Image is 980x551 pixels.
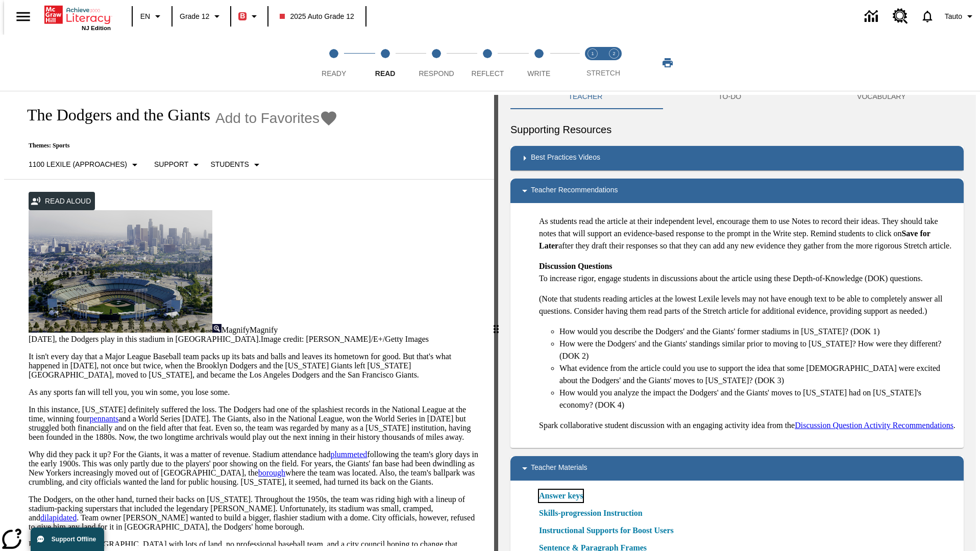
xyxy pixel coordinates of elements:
[322,69,346,78] span: Ready
[510,179,964,203] div: Teacher Recommendations
[531,185,618,197] p: Teacher Recommendations
[559,387,955,411] li: How would you analyze the impact the Dodgers' and the Giants' moves to [US_STATE] had on [US_STAT...
[150,156,206,174] button: Scaffolds, Support
[304,35,363,91] button: Ready step 1 of 5
[539,507,643,519] a: Skills-progression Instruction, Will open in new browser window or tab
[24,156,145,174] button: Select Lexile, 1100 Lexile (Approaches)
[559,338,955,362] li: How were the Dodgers' and the Giants' standings similar prior to moving to [US_STATE]? How were t...
[531,462,587,474] p: Teacher Materials
[651,54,684,72] button: Print
[258,468,285,477] a: borough
[261,335,429,343] span: Image credit: [PERSON_NAME]/E+/Getty Images
[52,536,96,543] span: Support Offline
[240,10,245,22] span: B
[494,95,498,551] div: Press Enter or Spacebar and then press right and left arrow keys to move the slider
[176,7,227,26] button: Grade: Grade 12, Select a grade
[559,362,955,387] li: What evidence from the article could you use to support the idea that some [DEMOGRAPHIC_DATA] wer...
[539,215,955,252] p: As students read the article at their independent level, encourage them to use Notes to record th...
[31,528,104,551] button: Support Offline
[222,325,250,334] span: Magnify
[795,421,953,430] a: Discussion Question Activity Recommendations
[510,85,964,109] div: Instructional Panel Tabs
[914,3,941,30] a: Notifications
[941,7,980,26] button: Profile/Settings
[330,450,367,459] a: plummeted
[90,414,119,423] a: pennants
[154,159,188,170] p: Support
[215,110,320,127] span: Add to Favorites
[660,85,799,109] button: TO-DO
[250,325,278,334] span: Magnify
[510,85,660,109] button: Teacher
[510,121,964,138] h6: Supporting Resources
[578,35,607,91] button: Stretch Read step 1 of 2
[29,450,482,487] p: Why did they pack it up? For the Giants, it was a matter of revenue. Stadium attendance had follo...
[419,69,454,78] span: Respond
[458,35,517,91] button: Reflect step 4 of 5
[29,495,482,532] p: The Dodgers, on the other hand, turned their backs on [US_STATE]. Throughout the 1950s, the team ...
[539,262,612,270] strong: Discussion Questions
[212,324,222,333] img: Magnify
[375,69,396,78] span: Read
[498,95,976,551] div: activity
[472,69,504,78] span: Reflect
[859,3,887,31] a: Data Center
[355,35,414,91] button: Read step 2 of 5
[4,95,494,546] div: reading
[531,152,600,164] p: Best Practices Videos
[945,11,962,22] span: Tauto
[539,293,955,317] p: (Note that students reading articles at the lowest Lexile levels may not have enough text to be a...
[539,260,955,285] p: To increase rigor, engage students in discussions about the article using these Depth-of-Knowledg...
[799,85,964,109] button: VOCABULARY
[215,109,338,127] button: Add to Favorites - The Dodgers and the Giants
[527,69,550,78] span: Write
[136,7,168,26] button: Language: EN, Select a language
[539,524,674,537] a: Instructional Supports for Boost Users, Will open in new browser window or tab
[586,69,620,77] span: STRETCH
[29,159,127,170] p: 1100 Lexile (Approaches)
[140,11,150,22] span: EN
[509,35,569,91] button: Write step 5 of 5
[29,335,261,343] span: [DATE], the Dodgers play in this stadium in [GEOGRAPHIC_DATA].
[510,146,964,170] div: Best Practices Videos
[510,456,964,481] div: Teacher Materials
[280,11,354,22] span: 2025 Auto Grade 12
[539,229,930,250] strong: Save for Later
[16,142,338,149] p: Themes: Sports
[40,513,77,522] a: dilapidated
[29,352,482,380] p: It isn't every day that a Major League Baseball team packs up its bats and balls and leaves its h...
[591,51,594,56] text: 1
[8,2,38,32] button: Open side menu
[559,325,955,338] li: How would you describe the Dodgers' and the Giants' former stadiums in [US_STATE]? (DOK 1)
[210,159,249,170] p: Students
[887,3,914,30] a: Resource Center, Will open in new tab
[234,7,264,26] button: Boost Class color is red. Change class color
[29,405,482,442] p: In this instance, [US_STATE] definitely suffered the loss. The Dodgers had one of the splashiest ...
[180,11,209,22] span: Grade 12
[82,25,111,31] span: NJ Edition
[29,192,95,211] button: Read Aloud
[44,4,111,31] div: Home
[29,388,482,397] p: As any sports fan will tell you, you win some, you lose some.
[599,35,629,91] button: Stretch Respond step 2 of 2
[539,419,955,432] p: Spark collaborative student discussion with an engaging activity idea from the .
[16,106,210,124] h1: The Dodgers and the Giants
[407,35,466,91] button: Respond step 3 of 5
[612,51,615,56] text: 2
[539,490,583,502] a: Answer keys, Will open in new browser window or tab
[206,156,266,174] button: Select Student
